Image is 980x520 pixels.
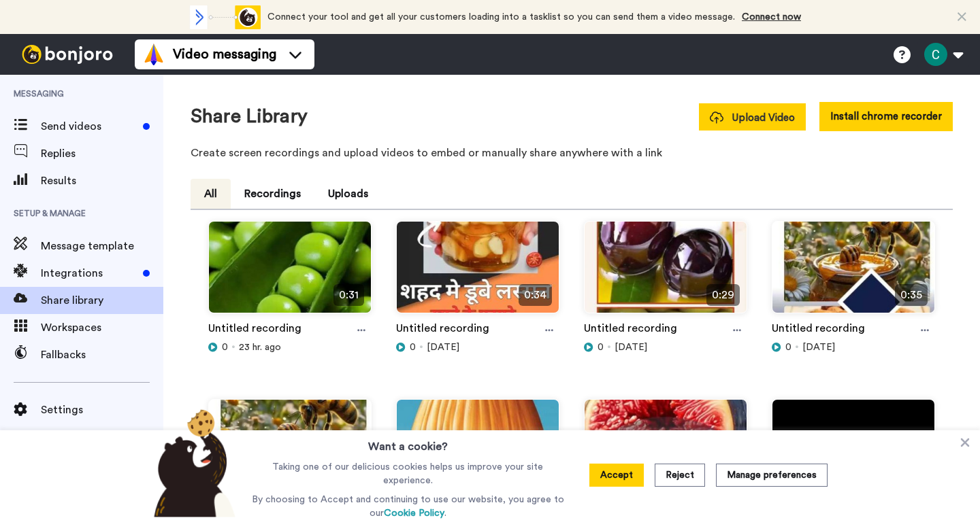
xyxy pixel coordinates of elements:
img: bj-logo-header-white.svg [16,45,118,64]
button: Accept [589,464,644,487]
span: Connect your tool and get all your customers loading into a tasklist so you can send them a video... [267,12,735,22]
h1: Share Library [191,106,308,127]
span: 0 [410,341,416,354]
span: Send videos [41,118,137,135]
button: Reject [655,464,705,487]
span: Share library [41,292,163,309]
a: Connect now [742,12,801,22]
img: vm-color.svg [143,44,165,65]
span: Message template [41,238,163,254]
span: 0 [598,341,604,354]
div: [DATE] [396,341,559,354]
div: 23 hr. ago [208,341,372,354]
span: 0:35 [895,284,928,306]
a: Untitled recording [396,320,489,341]
img: bear-with-cookie.png [142,409,242,517]
img: a782bfde-d1ad-4345-8ffc-9235c9977fed_thumbnail_source_1756963626.jpg [397,400,559,502]
div: [DATE] [584,341,747,354]
div: animation [186,5,261,29]
img: 26504d73-bd82-4ac5-a62c-cc73541b60ba_thumbnail_source_1757135847.jpg [585,222,747,324]
span: 0 [222,341,228,354]
button: All [191,179,231,209]
img: 5c42153b-9f19-452b-b48b-edf344f50147_thumbnail_source_1757049465.jpg [772,222,934,324]
img: 0b1b2b72-75e3-4b2f-93ec-e507b8957c8f_thumbnail_source_1756790247.jpg [772,400,934,502]
span: Results [41,173,163,189]
p: Taking one of our delicious cookies helps us improve your site experience. [248,460,568,487]
img: 20127d5d-3b57-4bb5-a59a-eb0739c57efa_thumbnail_source_1757308828.jpg [209,222,371,324]
a: Cookie Policy [384,508,444,518]
span: Upload Video [710,111,795,125]
img: e38342d0-7350-4b6b-b490-cf029c0eabfa_thumbnail_source_1757049451.jpg [209,400,371,502]
span: Settings [41,402,163,418]
span: 0:29 [706,284,740,306]
button: Uploads [314,179,382,209]
a: Untitled recording [208,320,301,341]
img: 54c3fc86-0082-484a-9af5-4e7fc5259474_thumbnail_source_1756876358.jpg [585,400,747,502]
span: Video messaging [173,45,276,64]
span: 0 [785,341,791,354]
span: Replies [41,145,163,162]
h3: Want a cookie? [368,430,448,455]
button: Upload Video [699,103,806,131]
span: Fallbacks [41,347,163,363]
p: Create screen recordings and upload videos to embed or manually share anywhere with a link [191,145,953,161]
a: Untitled recording [772,320,865,341]
a: Untitled recording [584,320,677,341]
button: Install chrome recorder [819,102,953,131]
img: 1f78384d-2e12-4b69-b2e0-ba9b153a3315_thumbnail_source_1757220888.jpg [397,222,559,324]
button: Recordings [231,179,314,209]
div: [DATE] [772,341,935,354]
span: Workspaces [41,319,163,336]
button: Manage preferences [716,464,828,487]
span: 0:31 [333,284,364,306]
span: Integrations [41,265,137,281]
span: 0:34 [519,284,552,306]
p: By choosing to Accept and continuing to use our website, you agree to our . [248,493,568,520]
